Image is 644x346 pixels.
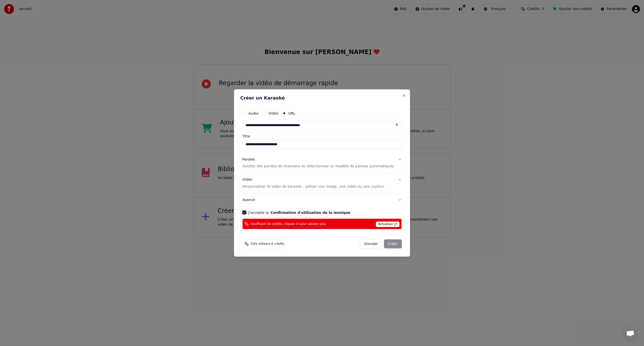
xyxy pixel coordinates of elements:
span: Insuffisant de crédits, cliquez ici pour ajouter plus [251,222,326,226]
button: ParolesAjoutez des paroles de chansons ou sélectionnez un modèle de paroles automatiques [242,153,402,173]
label: J'accepte la [248,211,350,214]
span: Cela utilisera 6 crédits [251,242,284,246]
h2: Créer un Karaoké [240,95,404,100]
label: Titre [242,134,402,138]
label: URL [288,111,295,115]
p: Ajoutez des paroles de chansons ou sélectionnez un modèle de paroles automatiques [242,164,394,169]
p: Personnaliser le vidéo de karaoké : utiliser une image, une vidéo ou une couleur [242,184,384,189]
label: Audio [248,111,258,115]
button: J'accepte la [271,211,350,214]
label: Vidéo [268,111,278,115]
div: Vidéo [242,177,384,189]
button: VidéoPersonnaliser le vidéo de karaoké : utiliser une image, une vidéo ou une couleur [242,173,402,193]
button: Avancé [242,193,402,207]
button: Annuler [360,239,382,249]
span: Actualiser [376,222,399,227]
div: Paroles [242,157,255,162]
